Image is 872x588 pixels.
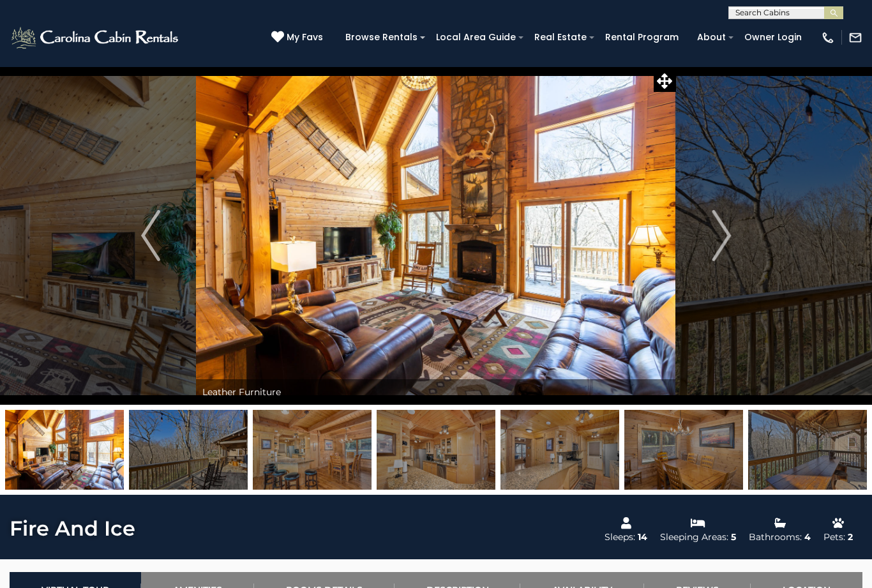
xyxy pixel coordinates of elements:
[624,410,743,490] img: 163279983
[430,27,522,47] a: Local Area Guide
[10,25,182,50] img: White-1-2.png
[712,210,731,261] img: arrow
[339,27,424,47] a: Browse Rentals
[500,410,619,490] img: 163279971
[271,31,326,45] a: My Favs
[253,410,372,490] img: 163279954
[141,210,160,261] img: arrow
[196,379,675,405] div: Leather Furniture
[748,410,867,490] img: 163279966
[377,410,495,490] img: 163279955
[738,27,808,47] a: Owner Login
[821,31,835,45] img: phone-regular-white.png
[599,27,685,47] a: Rental Program
[848,31,862,45] img: mail-regular-white.png
[676,66,767,405] button: Next
[105,66,196,405] button: Previous
[5,410,124,490] img: 163294735
[287,31,323,44] span: My Favs
[691,27,732,47] a: About
[129,410,248,490] img: 163279970
[528,27,593,47] a: Real Estate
